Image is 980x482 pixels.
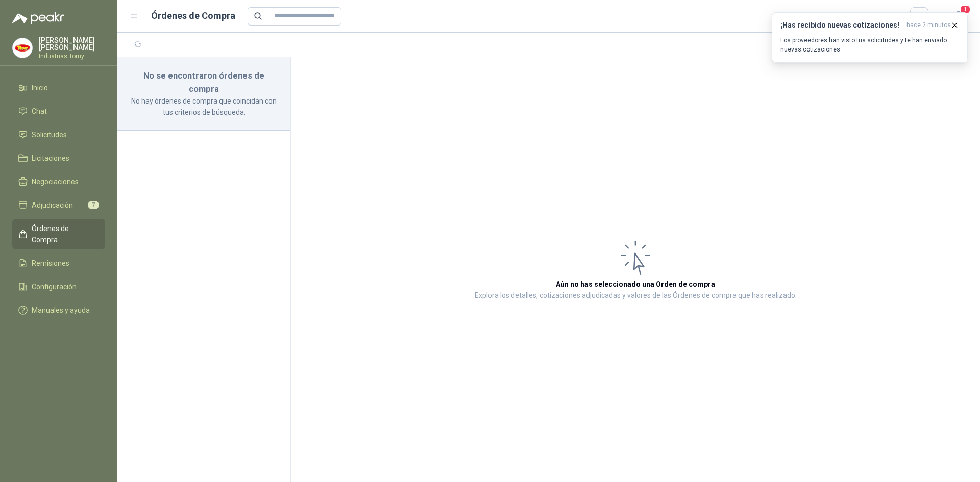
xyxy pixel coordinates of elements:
[12,78,105,97] a: Inicio
[32,106,47,117] span: Chat
[39,37,105,51] p: [PERSON_NAME] [PERSON_NAME]
[130,95,278,118] p: No hay órdenes de compra que coincidan con tus criterios de búsqueda.
[475,290,797,302] p: Explora los detalles, cotizaciones adjudicadas y valores de las Órdenes de compra que has realizado.
[39,53,105,59] p: Industrias Tomy
[12,195,105,215] a: Adjudicación7
[13,38,32,58] img: Company Logo
[780,36,959,54] p: Los proveedores han visto tus solicitudes y te han enviado nuevas cotizaciones.
[12,172,105,191] a: Negociaciones
[32,153,69,164] span: Licitaciones
[32,82,48,93] span: Inicio
[32,223,95,245] span: Órdenes de Compra
[960,5,971,14] span: 1
[32,129,67,140] span: Solicitudes
[949,7,968,26] button: 1
[780,21,902,30] h3: ¡Has recibido nuevas cotizaciones!
[88,201,99,209] span: 7
[12,277,105,296] a: Configuración
[12,12,64,24] img: Logo peakr
[32,258,69,269] span: Remisiones
[12,253,105,273] a: Remisiones
[906,21,951,30] span: hace 2 minutos
[32,199,73,211] span: Adjudicación
[12,300,105,320] a: Manuales y ayuda
[12,148,105,168] a: Licitaciones
[130,69,278,95] h3: No se encontraron órdenes de compra
[12,125,105,144] a: Solicitudes
[12,219,105,249] a: Órdenes de Compra
[151,9,235,23] h1: Órdenes de Compra
[556,278,715,290] h3: Aún no has seleccionado una Orden de compra
[12,102,105,121] a: Chat
[32,281,77,292] span: Configuración
[32,176,79,187] span: Negociaciones
[32,305,90,316] span: Manuales y ayuda
[772,12,968,63] button: ¡Has recibido nuevas cotizaciones!hace 2 minutos Los proveedores han visto tus solicitudes y te h...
